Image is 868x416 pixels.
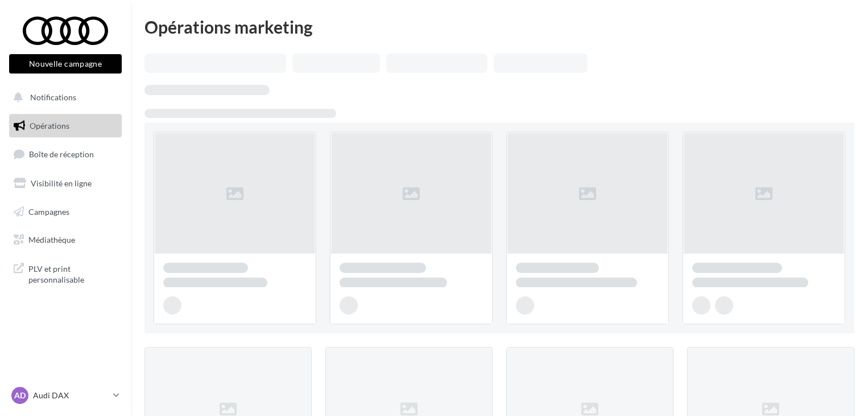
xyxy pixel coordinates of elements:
a: PLV et print personnalisable [7,256,124,290]
a: Campagnes [7,200,124,224]
span: Médiathèque [28,235,75,244]
a: Médiathèque [7,228,124,252]
button: Notifications [7,85,119,109]
a: Boîte de réception [7,142,124,166]
span: Boîte de réception [29,149,94,159]
p: Audi DAX [33,390,109,401]
a: Opérations [7,114,124,138]
div: Opérations marketing [144,18,854,35]
span: Campagnes [28,206,69,216]
span: Opérations [30,121,69,130]
span: PLV et print personnalisable [28,261,117,286]
a: Visibilité en ligne [7,172,124,195]
a: AD Audi DAX [9,385,122,406]
span: Notifications [30,92,76,102]
span: AD [14,390,26,401]
button: Nouvelle campagne [9,54,122,74]
span: Visibilité en ligne [31,178,92,188]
